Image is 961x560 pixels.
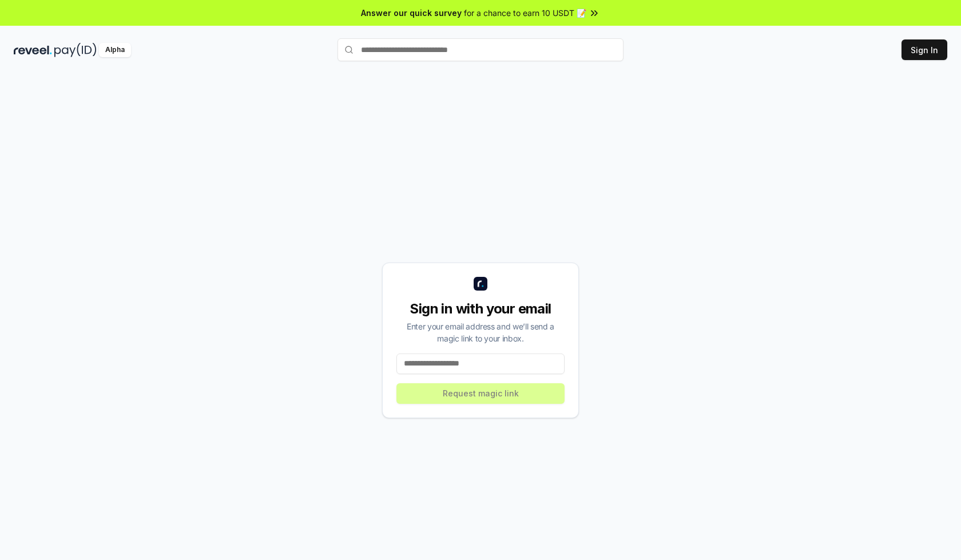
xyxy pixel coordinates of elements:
[14,43,52,57] img: reveel_dark
[474,277,487,291] img: logo_small
[54,43,97,57] img: pay_id
[361,7,462,19] span: Answer our quick survey
[464,7,586,19] span: for a chance to earn 10 USDT 📝
[902,39,947,60] button: Sign In
[396,320,565,344] div: Enter your email address and we’ll send a magic link to your inbox.
[396,300,565,318] div: Sign in with your email
[99,43,131,57] div: Alpha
